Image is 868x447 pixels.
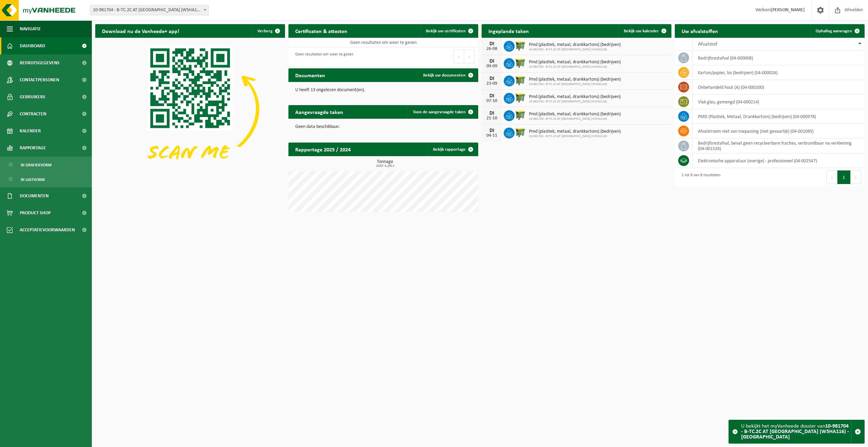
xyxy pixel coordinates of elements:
span: Navigatie [20,20,41,37]
span: Afvalstof [698,42,717,47]
td: onbehandeld hout (A) (04-000200) [693,80,865,95]
td: vlak glas, gemengd (04-000214) [693,95,865,109]
span: Bekijk uw certificaten [426,29,466,33]
img: WB-1100-HPE-GN-50 [515,127,526,138]
span: Gebruikers [20,88,45,105]
button: Next [464,50,475,63]
span: 10-981704 - B-TC.2C AT [GEOGRAPHIC_DATA] (W5HA116) [529,100,621,104]
h3: Tonnage [292,160,478,168]
p: Geen data beschikbaar. [295,125,471,129]
span: Documenten [20,187,49,204]
div: DI [485,41,499,47]
span: Product Shop [20,204,51,221]
strong: 10-981704 - B-TC.2C AT [GEOGRAPHIC_DATA] (W5HA116) - [GEOGRAPHIC_DATA] [741,424,849,440]
h2: Aangevraagde taken [288,105,350,118]
div: 26-08 [485,47,499,51]
a: Bekijk uw certificaten [420,24,478,38]
div: 04-11 [485,133,499,138]
span: 2025: 4,291 t [292,164,478,168]
span: Toon de aangevraagde taken [413,110,466,114]
a: Toon de aangevraagde taken [407,105,478,119]
a: In lijstvorm [2,173,90,186]
span: 10-981704 - B-TC.2C AT [GEOGRAPHIC_DATA] (W5HA116) [529,65,621,69]
td: Geen resultaten om weer te geven [288,38,478,47]
img: WB-1100-HPE-GN-50 [515,109,526,121]
div: DI [485,93,499,99]
span: 10-981704 - B-TC.2C AT [GEOGRAPHIC_DATA] (W5HA116) [529,134,621,138]
td: PMD (Plastiek, Metaal, Drankkartons) (bedrijven) (04-000978) [693,109,865,124]
span: Bekijk uw documenten [423,73,466,78]
button: Verberg [252,24,284,38]
td: bedrijfsrestafval (04-000008) [693,51,865,65]
div: U bekijkt het myVanheede dossier van [741,420,851,443]
p: U heeft 13 ongelezen document(en). [295,88,471,93]
td: elektronische apparatuur (overige) - professioneel (04-002547) [693,153,865,168]
h2: Download nu de Vanheede+ app! [95,24,186,37]
h2: Rapportage 2025 / 2024 [288,143,357,156]
a: In grafiekvorm [2,158,90,171]
div: DI [485,76,499,81]
span: Acceptatievoorwaarden [20,221,75,238]
div: Geen resultaten om weer te geven [292,49,353,64]
span: Dashboard [20,37,45,54]
span: 10-981704 - B-TC.2C AT CHARLEROI (W5HA116) - MARCINELLE [90,5,208,15]
td: bedrijfsrestafval, bevat geen recycleerbare fracties, verbrandbaar na verkleining (04-001526) [693,138,865,153]
button: Previous [827,170,837,184]
img: WB-1100-HPE-GN-50 [515,57,526,69]
span: Pmd (plastiek, metaal, drankkartons) (bedrijven) [529,60,621,65]
span: Pmd (plastiek, metaal, drankkartons) (bedrijven) [529,77,621,82]
span: Rapportage [20,139,46,156]
h2: Uw afvalstoffen [675,24,725,37]
span: Kalender [20,122,41,139]
div: 1 tot 8 van 8 resultaten [678,170,720,185]
div: DI [485,59,499,64]
div: 07-10 [485,99,499,103]
td: afvalstroom niet van toepassing (niet gevaarlijk) (04-001085) [693,124,865,138]
button: Previous [453,50,464,63]
a: Bekijk uw kalender [618,24,671,38]
span: Verberg [257,29,272,33]
h2: Certificaten & attesten [288,24,354,37]
span: 10-981704 - B-TC.2C AT [GEOGRAPHIC_DATA] (W5HA116) [529,117,621,121]
span: Bekijk uw kalender [624,29,659,33]
h2: Ingeplande taken [482,24,536,37]
span: 10-981704 - B-TC.2C AT [GEOGRAPHIC_DATA] (W5HA116) [529,48,621,52]
button: 1 [837,170,851,184]
a: Ophaling aanvragen [810,24,864,38]
span: 10-981704 - B-TC.2C AT CHARLEROI (W5HA116) - MARCINELLE [90,5,209,15]
span: In grafiekvorm [21,159,51,171]
div: 23-09 [485,81,499,86]
div: DI [485,128,499,133]
span: Pmd (plastiek, metaal, drankkartons) (bedrijven) [529,112,621,117]
span: Contactpersonen [20,71,59,88]
span: Bedrijfsgegevens [20,54,60,71]
img: Download de VHEPlus App [95,38,285,180]
div: DI [485,111,499,116]
img: WB-1100-HPE-GN-50 [515,92,526,103]
strong: [PERSON_NAME] [771,7,805,13]
span: 10-981704 - B-TC.2C AT [GEOGRAPHIC_DATA] (W5HA116) [529,82,621,86]
div: 09-09 [485,64,499,69]
div: 21-10 [485,116,499,121]
img: WB-1100-HPE-GN-50 [515,40,526,51]
h2: Documenten [288,68,332,82]
button: Next [851,170,861,184]
span: Pmd (plastiek, metaal, drankkartons) (bedrijven) [529,129,621,134]
span: Contracten [20,105,46,122]
a: Bekijk uw documenten [418,68,478,82]
span: In lijstvorm [21,173,45,186]
span: Pmd (plastiek, metaal, drankkartons) (bedrijven) [529,42,621,48]
span: Ophaling aanvragen [816,29,852,33]
a: Bekijk rapportage [428,143,478,156]
td: karton/papier, los (bedrijven) (04-000026) [693,65,865,80]
img: WB-1100-HPE-GN-50 [515,74,526,86]
span: Pmd (plastiek, metaal, drankkartons) (bedrijven) [529,94,621,100]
